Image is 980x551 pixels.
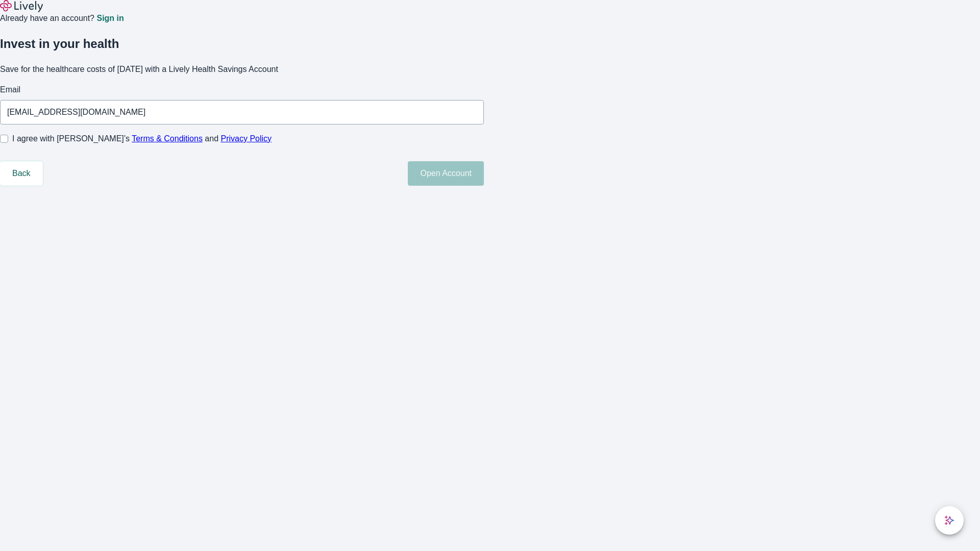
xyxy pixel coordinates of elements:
a: Sign in [96,14,124,22]
span: I agree with [PERSON_NAME]’s and [12,133,272,145]
a: Privacy Policy [221,134,272,143]
a: Terms & Conditions [132,134,203,143]
button: chat [935,506,964,535]
svg: Lively AI Assistant [944,515,954,525]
